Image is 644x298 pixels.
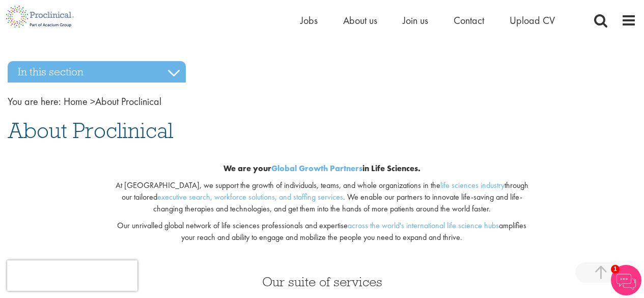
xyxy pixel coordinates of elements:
[223,163,421,174] b: We are your in Life Sciences.
[115,180,529,215] p: At [GEOGRAPHIC_DATA], we support the growth of individuals, teams, and whole organizations in the...
[64,95,161,108] span: About Proclinical
[90,95,95,108] span: >
[403,14,428,27] a: Join us
[8,117,173,144] span: About Proclinical
[8,275,636,288] h3: Our suite of services
[348,220,499,231] a: across the world's international life science hubs
[115,220,529,243] p: Our unrivalled global network of life sciences professionals and expertise amplifies your reach a...
[300,14,318,27] a: Jobs
[8,95,61,108] span: You are here:
[8,61,186,83] h3: In this section
[454,14,484,27] a: Contact
[440,180,505,191] a: life sciences industry
[343,14,377,27] a: About us
[510,14,555,27] a: Upload CV
[64,95,88,108] a: breadcrumb link to Home
[611,265,620,274] span: 1
[157,192,343,202] a: executive search, workforce solutions, and staffing services
[7,260,137,291] iframe: reCAPTCHA
[611,265,641,295] img: Chatbot
[271,163,362,174] a: Global Growth Partners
